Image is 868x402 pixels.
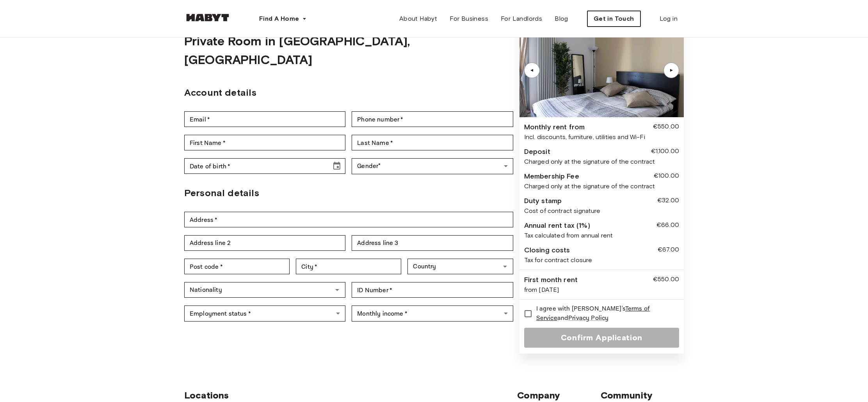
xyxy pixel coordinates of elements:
[594,14,634,23] span: Get in Touch
[524,245,570,255] div: Closing costs
[184,389,517,401] span: Locations
[253,11,313,27] button: Find A Home
[329,158,345,174] button: Choose date
[524,157,679,166] div: Charged only at the signature of the contract
[651,147,679,157] div: €1,100.00
[653,11,684,27] a: Log in
[587,11,641,27] button: Get in Touch
[568,314,608,322] a: Privacy Policy
[653,275,679,285] div: €550.00
[660,14,678,23] span: Log in
[184,186,513,200] h2: Personal details
[555,14,568,23] span: Blog
[656,220,679,231] div: €66.00
[524,182,679,191] div: Charged only at the signature of the contract
[524,255,679,265] div: Tax for contract closure
[519,23,684,117] img: Image of the room
[450,14,488,23] span: For Business
[528,68,536,73] div: ▲
[657,196,679,206] div: €32.00
[658,245,679,255] div: €67.00
[548,11,575,27] a: Blog
[393,11,443,27] a: About Habyt
[524,275,578,285] div: First month rent
[524,206,679,216] div: Cost of contract signature
[524,171,579,182] div: Membership Fee
[524,285,679,295] div: from [DATE]
[184,32,513,69] h1: Private Room in [GEOGRAPHIC_DATA], [GEOGRAPHIC_DATA]
[399,14,437,23] span: About Habyt
[259,14,299,23] span: Find A Home
[332,284,343,295] button: Open
[494,11,548,27] a: For Landlords
[517,389,600,401] span: Company
[524,147,550,157] div: Deposit
[501,14,542,23] span: For Landlords
[536,304,673,323] span: I agree with [PERSON_NAME]'s and
[524,196,562,206] div: Duty stamp
[601,389,684,401] span: Community
[524,122,585,132] div: Monthly rent from
[500,261,510,272] button: Open
[654,171,679,182] div: €100.00
[653,122,679,132] div: €550.00
[524,220,590,231] div: Annual rent tax (1%)
[184,86,513,100] h2: Account details
[184,14,231,21] img: Habyt
[524,231,679,240] div: Tax calculated from annual rent
[443,11,494,27] a: For Business
[524,132,679,142] div: Incl. discounts, furniture, utilities and Wi-Fi
[667,68,675,73] div: ▲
